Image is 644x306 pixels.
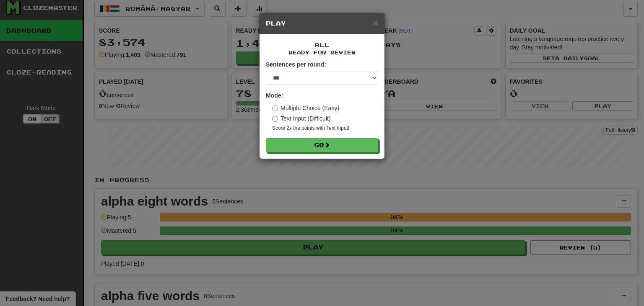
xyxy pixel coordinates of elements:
span: × [373,18,378,28]
label: Text Input (Difficult) [272,114,331,123]
small: Score 2x the points with Text Input ! [272,125,378,132]
span: All [314,41,330,48]
strong: Mode: [266,92,283,99]
h5: Play [266,19,378,28]
button: Close [373,18,378,27]
small: Ready for Review [266,49,378,56]
input: Multiple Choice (Easy) [272,105,278,111]
label: Multiple Choice (Easy) [272,104,339,112]
input: Text Input (Difficult) [272,116,278,122]
button: Go [266,138,378,152]
label: Sentences per round: [266,60,326,69]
